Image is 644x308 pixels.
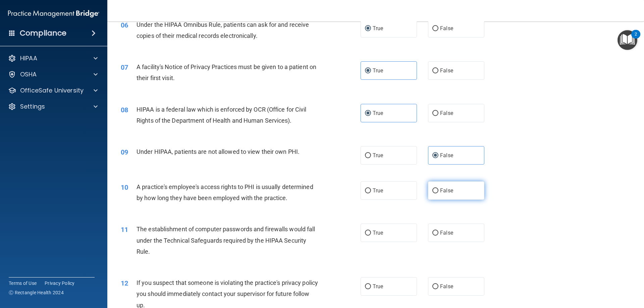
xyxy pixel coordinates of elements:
span: 09 [121,148,128,156]
span: False [440,187,453,194]
input: True [365,231,371,236]
span: False [440,230,453,236]
img: PMB logo [8,7,99,20]
span: 07 [121,63,128,71]
span: The establishment of computer passwords and firewalls would fall under the Technical Safeguards r... [137,226,315,255]
div: 2 [635,34,637,43]
span: True [373,67,383,74]
span: 08 [121,106,128,114]
input: True [365,188,371,193]
input: False [432,26,438,31]
a: Privacy Policy [45,280,75,287]
span: Under the HIPAA Omnibus Rule, patients can ask for and receive copies of their medical records el... [137,21,309,39]
p: Settings [20,103,45,111]
span: 10 [121,183,128,191]
span: False [440,283,453,290]
span: 11 [121,226,128,234]
input: True [365,111,371,116]
p: HIPAA [20,54,37,62]
p: OfficeSafe University [20,86,84,95]
a: OfficeSafe University [8,86,98,95]
span: 12 [121,279,128,287]
a: OSHA [8,70,98,78]
span: 06 [121,21,128,29]
span: True [373,152,383,159]
input: False [432,231,438,236]
input: True [365,26,371,31]
span: True [373,25,383,32]
input: False [432,111,438,116]
span: HIPAA is a federal law which is enforced by OCR (Office for Civil Rights of the Department of Hea... [137,106,307,124]
input: False [432,153,438,158]
a: Settings [8,103,98,111]
input: False [432,284,438,289]
input: False [432,68,438,73]
iframe: Drift Widget Chat Controller [528,260,636,287]
span: A practice's employee's access rights to PHI is usually determined by how long they have been emp... [137,183,313,201]
span: False [440,67,453,74]
input: False [432,188,438,193]
h4: Compliance [20,28,66,38]
span: True [373,283,383,290]
a: HIPAA [8,54,98,62]
span: True [373,187,383,194]
span: False [440,152,453,159]
span: True [373,230,383,236]
input: True [365,284,371,289]
input: True [365,153,371,158]
span: False [440,110,453,116]
a: Terms of Use [9,280,37,287]
span: A facility's Notice of Privacy Practices must be given to a patient on their first visit. [137,63,316,81]
input: True [365,68,371,73]
p: OSHA [20,70,37,78]
span: Ⓒ Rectangle Health 2024 [9,289,64,296]
button: Open Resource Center, 2 new notifications [618,30,637,50]
span: Under HIPAA, patients are not allowed to view their own PHI. [137,148,300,155]
span: False [440,25,453,32]
span: True [373,110,383,116]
